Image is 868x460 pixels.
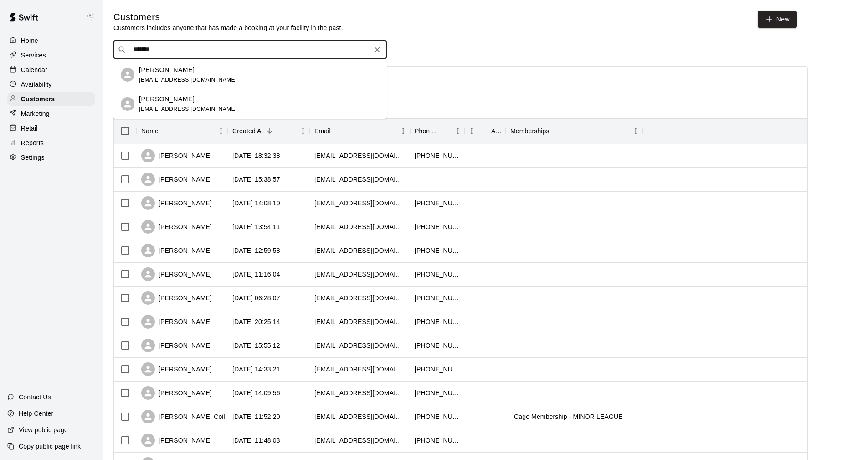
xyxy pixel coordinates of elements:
p: Reports [21,138,44,147]
div: 2025-09-14 18:32:38 [232,151,280,160]
a: Marketing [7,107,95,120]
h5: Customers [113,11,343,23]
button: Menu [214,124,228,138]
button: Sort [159,125,171,137]
div: 2025-09-13 11:52:20 [232,412,280,421]
button: Menu [465,124,478,138]
div: +16462347548 [415,246,460,255]
div: [PERSON_NAME] [141,196,212,210]
button: Menu [451,124,465,138]
button: Menu [296,124,310,138]
div: Phone Number [410,118,465,144]
button: Menu [629,124,642,138]
div: +17024192175 [415,293,460,303]
div: tomppek@centurylink.net [314,270,406,279]
div: Email [314,118,331,144]
div: 2025-09-14 13:54:11 [232,222,280,231]
p: [PERSON_NAME] [139,65,195,75]
p: Retail [21,124,38,133]
div: allam89108@gmail.com [314,436,406,445]
div: +15168308175 [415,388,460,397]
a: Services [7,48,95,62]
div: Phone Number [415,118,438,144]
div: [PERSON_NAME] [141,434,212,447]
div: 2025-09-13 11:48:03 [232,436,280,445]
div: nighthawksbb2024@gmail.com [314,293,406,303]
p: Copy public page link [19,442,81,451]
div: +17027694999 [415,436,460,445]
div: Availability [7,78,95,91]
div: [PERSON_NAME] [141,315,212,329]
div: 2025-09-14 15:38:57 [232,175,280,184]
div: 2025-09-13 14:09:56 [232,388,280,397]
div: alan8it@gmail.com [314,222,406,231]
div: stacyrainwater@icloud.com [314,365,406,374]
div: [PERSON_NAME] [141,339,212,352]
div: [PERSON_NAME] [141,362,212,376]
span: [EMAIL_ADDRESS][DOMAIN_NAME] [139,77,237,83]
p: Customers [21,94,55,104]
div: +12533397241 [415,317,460,326]
p: Marketing [21,109,50,118]
div: +17022341083 [415,365,460,374]
div: Josh Aguirre [121,97,134,111]
p: Availability [21,80,52,89]
div: Keith Brooks [83,7,103,26]
div: dilloncoil@gmail.com [314,412,406,421]
p: Calendar [21,65,47,74]
div: [PERSON_NAME] [141,244,212,257]
div: 2025-09-14 14:08:10 [232,199,280,208]
p: [PERSON_NAME] [139,94,195,104]
div: +17024060540 [415,412,460,421]
div: Reports [7,136,95,150]
a: Customers [7,92,95,106]
div: johnsonozell08@gmail.com [314,341,406,350]
div: 2025-09-14 12:59:58 [232,246,280,255]
div: Name [137,118,228,144]
div: [PERSON_NAME] [141,291,212,305]
button: Sort [478,125,491,137]
span: Cage Membership - MINOR LEAGUE [510,413,627,420]
div: Settings [7,151,95,164]
div: rwtoribio@gmail.com [314,246,406,255]
button: Sort [331,125,344,137]
a: Retail [7,121,95,135]
div: 2025-09-14 06:28:07 [232,293,280,303]
button: Menu [396,124,410,138]
div: Created At [228,118,310,144]
div: [PERSON_NAME] [141,386,212,400]
p: Home [21,36,38,45]
div: Memberships [510,118,550,144]
div: +17027561110 [415,222,460,231]
a: New [758,11,797,28]
div: carrieplavdaly@gmail.com [314,175,406,184]
button: Sort [550,125,562,137]
button: Sort [263,125,276,137]
div: Memberships [506,118,642,144]
div: [PERSON_NAME] [141,220,212,234]
p: Services [21,51,46,60]
p: View public page [19,425,68,434]
div: [PERSON_NAME] Coil [141,410,225,423]
div: Email [310,118,410,144]
div: Name [141,118,159,144]
div: Age [465,118,506,144]
p: Contact Us [19,392,51,402]
a: Calendar [7,63,95,77]
div: 2025-09-14 11:16:04 [232,270,280,279]
a: Home [7,34,95,47]
p: Customers includes anyone that has made a booking at your facility in the past. [113,23,343,32]
div: glendee.diazz@gmail.com [314,199,406,208]
img: Keith Brooks [85,11,96,22]
div: nlboettner@gmail.com [314,317,406,326]
div: 2025-09-13 15:55:12 [232,341,280,350]
div: Josh Aguirre [121,68,134,82]
div: 2025-09-13 20:25:14 [232,317,280,326]
div: joeschmitt@gmail.com [314,151,406,160]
